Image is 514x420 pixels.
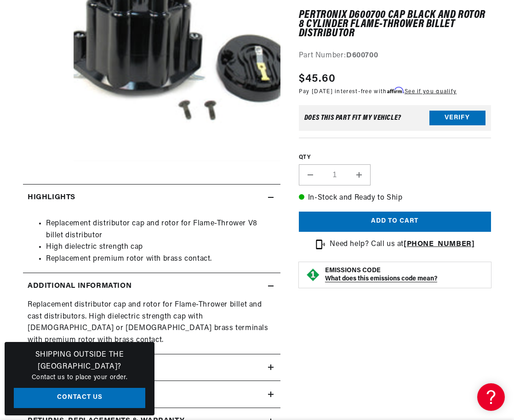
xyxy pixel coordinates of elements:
h3: Shipping Outside the [GEOGRAPHIC_DATA]? [14,349,145,373]
p: Contact us to place your order. [14,373,145,383]
img: Emissions code [306,268,320,282]
h2: Highlights [28,192,75,204]
button: Verify [429,111,485,125]
p: Need help? Call us at [330,239,474,251]
a: See if you qualify - Learn more about Affirm Financing (opens in modal) [405,90,457,95]
span: $45.60 [299,71,336,88]
li: High dielectric strength cap [46,241,276,253]
li: Replacement premium rotor with brass contact. [46,253,276,265]
label: QTY [299,154,491,162]
h2: Additional Information [28,280,131,292]
div: Does This part fit My vehicle? [304,114,401,122]
p: In-Stock and Ready to Ship [299,192,491,204]
a: [PHONE_NUMBER] [404,241,474,248]
summary: Highlights [23,185,280,211]
h1: PerTronix D600700 Cap Black and Rotor 8 cylinder Flame-Thrower Billet Distributor [299,11,491,39]
button: EMISSIONS CODEWhat does this emissions code mean? [325,267,484,283]
a: Contact Us [14,388,145,409]
strong: What does this emissions code mean? [325,275,437,282]
p: Replacement distributor cap and rotor for Flame-Thrower billet and cast distributors. High dielec... [28,299,276,346]
span: Affirm [387,87,403,94]
strong: D600700 [346,52,378,59]
strong: EMISSIONS CODE [325,267,381,274]
p: Pay [DATE] interest-free with . [299,88,457,96]
div: Part Number: [299,50,491,62]
summary: Additional Information [23,273,280,300]
button: Add to cart [299,212,491,232]
li: Replacement distributor cap and rotor for Flame-Thrower V8 billet distributor [46,218,276,241]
